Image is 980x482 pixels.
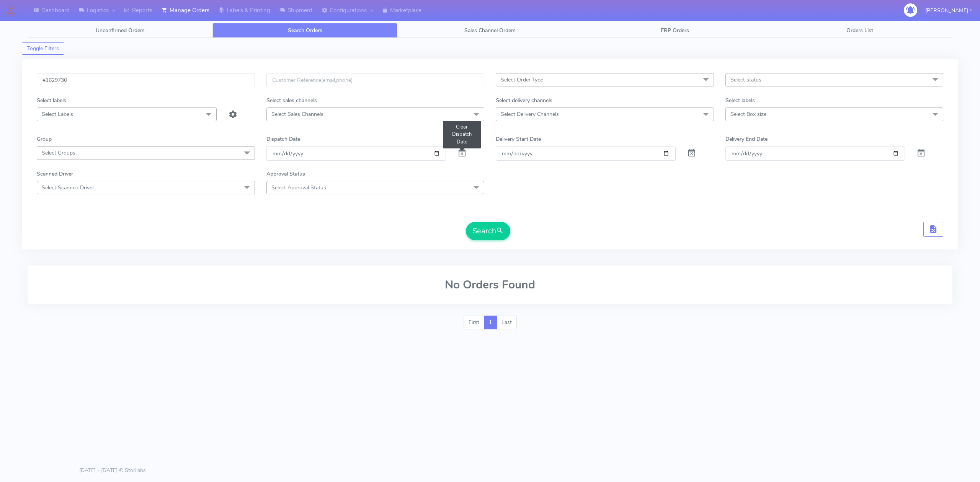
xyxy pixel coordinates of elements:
[37,96,66,104] label: Select labels
[730,111,766,118] span: Select Box size
[271,111,323,118] span: Select Sales Channels
[501,111,559,118] span: Select Delivery Channels
[661,27,689,34] span: ERP Orders
[271,184,326,191] span: Select Approval Status
[496,96,552,104] label: Select delivery channels
[37,73,255,87] input: Order Id
[484,316,497,329] a: 1
[37,135,52,143] label: Group
[725,135,768,143] label: Delivery End Date
[288,27,322,34] span: Search Orders
[496,135,541,143] label: Delivery Start Date
[464,27,516,34] span: Sales Channel Orders
[846,27,873,34] span: Orders List
[266,170,305,178] label: Approval Status
[266,96,317,104] label: Select sales channels
[730,76,761,83] span: Select status
[466,222,510,240] button: Search
[28,23,952,38] ul: Tabs
[42,111,73,118] span: Select Labels
[42,184,94,191] span: Select Scanned Driver
[96,27,145,34] span: Unconfirmed Orders
[22,42,64,55] button: Toggle Filters
[725,96,755,104] label: Select labels
[266,135,300,143] label: Dispatch Date
[37,170,73,178] label: Scanned Driver
[266,73,485,87] input: Customer Reference(email,phone)
[42,149,75,156] span: Select Groups
[501,76,543,83] span: Select Order Type
[920,3,978,18] button: [PERSON_NAME]
[37,278,943,291] h2: No Orders Found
